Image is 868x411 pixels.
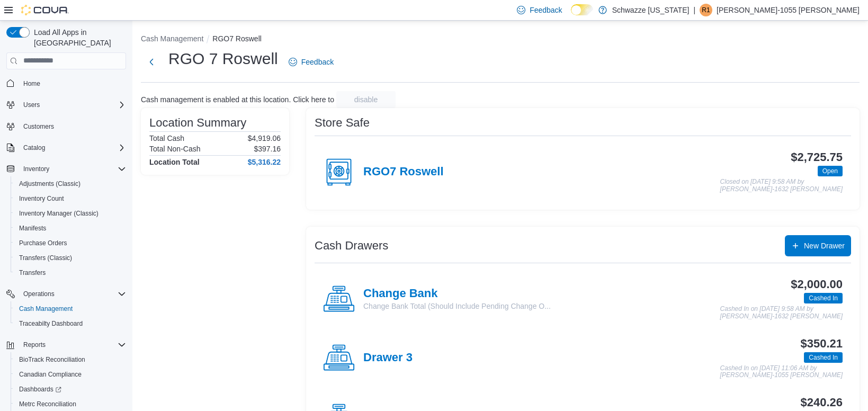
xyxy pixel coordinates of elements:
[15,237,126,249] span: Purchase Orders
[254,145,281,153] p: $397.16
[141,33,860,46] nav: An example of EuiBreadcrumbs
[11,236,130,251] button: Purchase Orders
[19,355,85,364] span: BioTrack Reconciliation
[15,353,90,366] a: BioTrack Reconciliation
[15,398,80,410] a: Metrc Reconciliation
[11,191,130,206] button: Inventory Count
[11,352,130,367] button: BioTrack Reconciliation
[11,367,130,382] button: Canadian Compliance
[693,4,695,16] p: |
[21,5,69,15] img: Cova
[284,51,338,73] a: Feedback
[612,4,690,16] p: Schwazze [US_STATE]
[700,4,712,16] div: Renee-1055 Bailey
[15,353,126,366] span: BioTrack Reconciliation
[11,265,130,280] button: Transfers
[804,352,843,363] span: Cashed In
[11,206,130,221] button: Inventory Manager (Classic)
[23,341,46,349] span: Reports
[15,302,77,315] a: Cash Management
[141,51,162,73] button: Next
[149,158,200,166] h4: Location Total
[19,269,46,277] span: Transfers
[11,382,130,397] a: Dashboards
[363,165,444,179] h4: RGO7 Roswell
[19,288,59,300] button: Operations
[19,194,64,203] span: Inventory Count
[15,192,68,205] a: Inventory Count
[19,385,61,394] span: Dashboards
[248,158,281,166] h4: $5,316.22
[720,365,843,379] p: Cashed In on [DATE] 11:06 AM by [PERSON_NAME]-1055 [PERSON_NAME]
[15,207,126,220] span: Inventory Manager (Classic)
[2,76,130,91] button: Home
[11,176,130,191] button: Adjustments (Classic)
[2,140,130,155] button: Catalog
[15,368,126,381] span: Canadian Compliance
[11,316,130,331] button: Traceabilty Dashboard
[11,221,130,236] button: Manifests
[15,207,103,220] a: Inventory Manager (Classic)
[23,101,40,109] span: Users
[11,301,130,316] button: Cash Management
[30,27,126,48] span: Load All Apps in [GEOGRAPHIC_DATA]
[141,95,334,104] p: Cash management is enabled at this location. Click here to
[168,48,278,69] h1: RGO 7 Roswell
[702,4,710,16] span: R1
[571,15,571,16] span: Dark Mode
[15,177,126,190] span: Adjustments (Classic)
[2,287,130,301] button: Operations
[15,237,71,249] a: Purchase Orders
[2,162,130,176] button: Inventory
[15,222,126,235] span: Manifests
[315,239,388,252] h3: Cash Drawers
[19,370,82,379] span: Canadian Compliance
[19,239,67,247] span: Purchase Orders
[149,145,201,153] h6: Total Non-Cash
[23,144,45,152] span: Catalog
[19,141,126,154] span: Catalog
[354,94,378,105] span: disable
[15,266,50,279] a: Transfers
[19,163,53,175] button: Inventory
[15,252,76,264] a: Transfers (Classic)
[19,77,126,90] span: Home
[2,119,130,134] button: Customers
[19,305,73,313] span: Cash Management
[809,353,838,362] span: Cashed In
[791,278,843,291] h3: $2,000.00
[363,287,551,301] h4: Change Bank
[23,79,40,88] span: Home
[15,398,126,410] span: Metrc Reconciliation
[149,117,246,129] h3: Location Summary
[15,383,126,396] span: Dashboards
[336,91,396,108] button: disable
[19,338,50,351] button: Reports
[23,290,55,298] span: Operations
[15,222,50,235] a: Manifests
[19,224,46,233] span: Manifests
[720,178,843,193] p: Closed on [DATE] 9:58 AM by [PERSON_NAME]-1632 [PERSON_NAME]
[363,301,551,311] p: Change Bank Total (Should Include Pending Change O...
[149,134,184,142] h6: Total Cash
[23,165,49,173] span: Inventory
[19,77,44,90] a: Home
[15,266,126,279] span: Transfers
[315,117,370,129] h3: Store Safe
[15,368,86,381] a: Canadian Compliance
[19,163,126,175] span: Inventory
[2,337,130,352] button: Reports
[212,34,262,43] button: RGO7 Roswell
[19,120,58,133] a: Customers
[19,99,126,111] span: Users
[818,166,843,176] span: Open
[15,317,87,330] a: Traceabilty Dashboard
[19,99,44,111] button: Users
[15,192,126,205] span: Inventory Count
[717,4,860,16] p: [PERSON_NAME]-1055 [PERSON_NAME]
[2,97,130,112] button: Users
[19,319,83,328] span: Traceabilty Dashboard
[19,209,99,218] span: Inventory Manager (Classic)
[801,337,843,350] h3: $350.21
[23,122,54,131] span: Customers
